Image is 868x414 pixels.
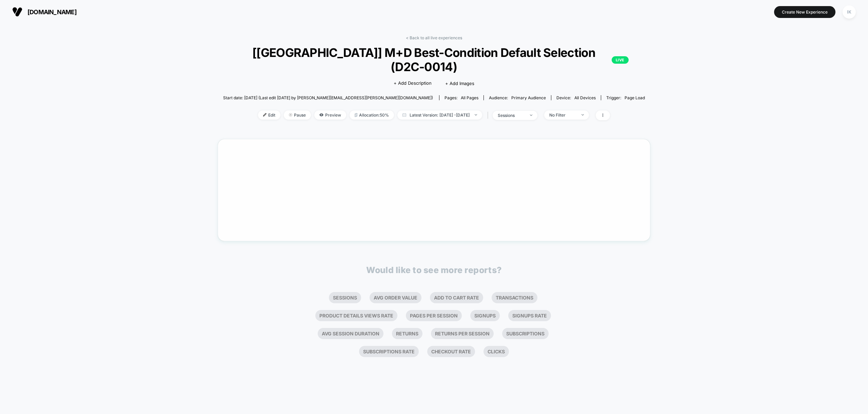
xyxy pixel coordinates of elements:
span: Edit [258,110,280,120]
li: Pages Per Session [406,310,462,321]
span: Device: [551,95,601,100]
img: calendar [402,113,406,117]
li: Product Details Views Rate [315,310,397,321]
li: Subscriptions [502,328,549,339]
li: Returns Per Session [431,328,494,339]
li: Checkout Rate [427,346,475,357]
span: Allocation: 50% [350,110,394,120]
span: Start date: [DATE] (Last edit [DATE] by [PERSON_NAME][EMAIL_ADDRESS][PERSON_NAME][DOMAIN_NAME]) [223,95,433,100]
li: Signups Rate [508,310,551,321]
button: Create New Experience [774,6,835,18]
img: end [289,113,292,117]
span: | [486,110,493,120]
span: all pages [461,95,478,100]
span: + Add Images [445,81,474,86]
li: Avg Order Value [370,292,421,303]
li: Avg Session Duration [318,328,383,339]
li: Sessions [329,292,361,303]
img: end [475,114,477,116]
button: [DOMAIN_NAME] [10,6,79,17]
span: Latest Version: [DATE] - [DATE] [397,110,482,120]
p: Would like to see more reports? [366,265,502,275]
div: Trigger: [606,95,645,100]
li: Add To Cart Rate [430,292,483,303]
span: Primary Audience [511,95,546,100]
a: < Back to all live experiences [406,35,462,40]
span: Page Load [625,95,645,100]
li: Subscriptions Rate [359,346,419,357]
li: Transactions [492,292,537,303]
li: Returns [392,328,422,339]
p: LIVE [612,56,629,64]
div: IK [843,5,856,19]
span: + Add Description [394,80,432,87]
li: Signups [470,310,500,321]
img: rebalance [355,113,357,117]
div: sessions [498,113,525,118]
span: all devices [574,95,596,100]
button: IK [841,5,858,19]
li: Clicks [484,346,509,357]
img: Visually logo [12,7,22,17]
span: [[GEOGRAPHIC_DATA]] M+D Best-Condition Default Selection (D2C-0014) [239,45,629,74]
span: Preview [314,110,346,120]
span: Pause [284,110,311,120]
img: edit [263,113,267,117]
span: [DOMAIN_NAME] [27,8,77,16]
img: end [530,115,532,116]
img: end [581,114,584,116]
div: Pages: [445,95,478,100]
div: Audience: [489,95,546,100]
div: No Filter [549,112,576,118]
